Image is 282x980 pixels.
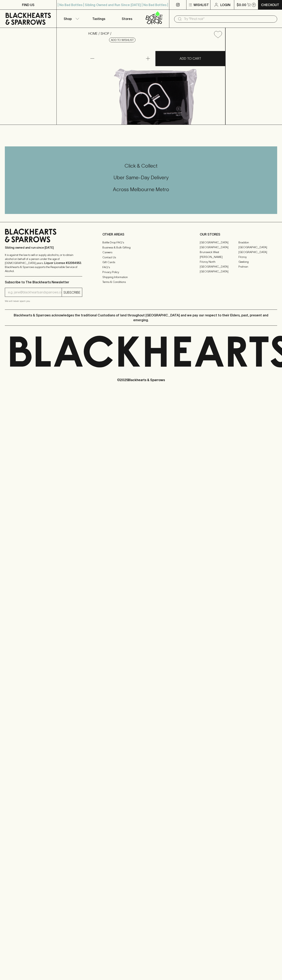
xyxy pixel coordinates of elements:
[63,290,80,295] p: SUBSCRIBE
[238,250,277,254] a: [GEOGRAPHIC_DATA]
[220,2,230,7] p: Login
[200,264,238,269] a: [GEOGRAPHIC_DATA]
[64,16,72,21] p: Shop
[212,29,224,40] button: Add to wishlist
[8,313,274,322] p: Blackhearts & Sparrows acknowledges the traditional Custodians of land throughout [GEOGRAPHIC_DAT...
[237,2,246,7] p: $0.00
[92,16,105,21] p: Tastings
[180,56,201,61] p: ADD TO CART
[200,259,238,264] a: Fitzroy North
[5,299,82,303] p: We will never spam you
[194,2,209,7] p: Wishlist
[22,2,34,7] p: FIND US
[155,51,225,66] button: ADD TO CART
[261,2,279,7] p: Checkout
[5,146,277,214] div: Call to action block
[200,245,238,250] a: [GEOGRAPHIC_DATA]
[102,245,180,250] a: Business & Bulk Gifting
[5,246,82,250] p: Sibling owned and run since [DATE]
[5,186,277,193] h5: Across Melbourne Metro
[5,174,277,181] h5: Uber Same-Day Delivery
[238,264,277,269] a: Prahran
[62,288,82,297] button: SUBSCRIBE
[238,254,277,259] a: Fitzroy
[44,261,81,265] strong: Liquor License #32064953
[5,163,277,169] h5: Click & Collect
[5,253,82,273] p: It is against the law to sell or supply alcohol to, or to obtain alcohol on behalf of a person un...
[102,232,180,237] p: OTHER AREAS
[102,240,180,245] a: Bottle Drop FAQ's
[102,275,180,279] a: Shipping Information
[57,10,85,28] button: Shop
[85,10,113,28] a: Tastings
[200,254,238,259] a: [PERSON_NAME]
[253,4,255,6] p: 0
[109,38,135,42] button: Add to wishlist
[200,232,277,237] p: OUR STORES
[101,32,109,35] a: SHOP
[200,240,238,245] a: [GEOGRAPHIC_DATA]
[102,265,180,270] a: FAQ's
[200,250,238,254] a: Brunswick West
[8,289,62,296] input: e.g. jane@blackheartsandsparrows.com.au
[238,259,277,264] a: Geelong
[200,269,238,274] a: [GEOGRAPHIC_DATA]
[102,250,180,255] a: Careers
[5,280,82,285] p: Subscribe to The Blackhearts Newsletter
[184,16,274,22] input: Try "Pinot noir"
[85,41,225,125] img: 34733.png
[122,16,132,21] p: Stores
[88,32,98,35] a: HOME
[102,255,180,260] a: Contact Us
[238,240,277,245] a: Braddon
[102,280,180,285] a: Terms & Conditions
[238,245,277,250] a: [GEOGRAPHIC_DATA]
[113,10,141,28] a: Stores
[102,260,180,265] a: Gift Cards
[102,270,180,275] a: Privacy Policy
